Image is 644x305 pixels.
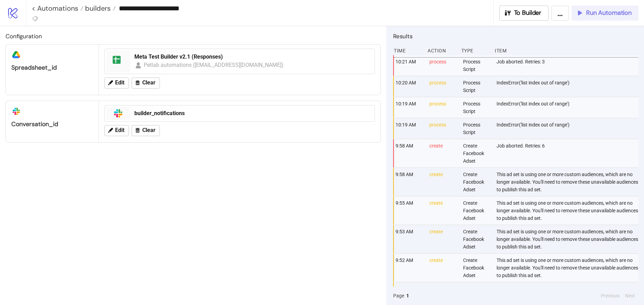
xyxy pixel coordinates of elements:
[499,6,549,21] button: To Builder
[142,127,155,133] span: Clear
[115,127,124,133] span: Edit
[496,168,640,196] div: This ad set is using one or more custom audiences, which are no longer available. You'll need to ...
[461,44,490,57] div: Type
[462,168,491,196] div: Create Facebook Adset
[429,139,458,167] div: create
[462,55,491,76] div: Process Script
[404,292,411,299] button: 1
[395,225,424,253] div: 9:53 AM
[393,44,422,57] div: Time
[395,55,424,76] div: 10:21 AM
[395,196,424,225] div: 9:55 AM
[429,76,458,97] div: process
[395,118,424,139] div: 10:19 AM
[462,97,491,118] div: Process Script
[393,292,404,299] span: Page
[462,118,491,139] div: Process Script
[496,254,640,282] div: This ad set is using one or more custom audiences, which are no longer available. You'll need to ...
[429,225,458,253] div: create
[429,55,458,76] div: process
[586,9,632,17] span: Run Automation
[134,53,370,61] div: Meta Test Builder v2.1 (Responses)
[395,97,424,118] div: 10:19 AM
[429,118,458,139] div: process
[393,32,638,41] h2: Results
[514,9,542,17] span: To Builder
[462,196,491,225] div: Create Facebook Adset
[395,254,424,282] div: 9:52 AM
[496,76,640,97] div: IndexError('list index out of range')
[429,196,458,225] div: create
[132,78,160,89] button: Clear
[496,55,640,76] div: Job aborted. Retries: 3
[462,139,491,167] div: Create Facebook Adset
[551,6,569,21] button: ...
[395,168,424,196] div: 9:58 AM
[104,78,129,89] button: Edit
[83,4,111,13] span: builders
[599,292,622,299] button: Previous
[496,225,640,253] div: This ad set is using one or more custom audiences, which are no longer available. You'll need to ...
[496,97,640,118] div: IndexError('list index out of range')
[132,125,160,136] button: Clear
[496,139,640,167] div: Job aborted. Retries: 6
[144,61,284,69] div: Petlab automations ([EMAIL_ADDRESS][DOMAIN_NAME])
[496,118,640,139] div: IndexError('list index out of range')
[572,6,638,21] button: Run Automation
[104,125,129,136] button: Edit
[462,76,491,97] div: Process Script
[429,97,458,118] div: process
[134,110,370,117] div: builder_notifications
[32,5,83,12] a: < Automations
[462,254,491,282] div: Create Facebook Adset
[429,168,458,196] div: create
[496,196,640,225] div: This ad set is using one or more custom audiences, which are no longer available. You'll need to ...
[494,44,638,57] div: Item
[623,292,637,299] button: Next
[395,139,424,167] div: 9:58 AM
[11,120,93,128] div: conversation_id
[427,44,456,57] div: Action
[462,225,491,253] div: Create Facebook Adset
[429,254,458,282] div: create
[83,5,116,12] a: builders
[11,64,93,72] div: spreadsheet_id
[6,32,381,41] h2: Configuration
[115,80,124,86] span: Edit
[395,76,424,97] div: 10:20 AM
[142,80,155,86] span: Clear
